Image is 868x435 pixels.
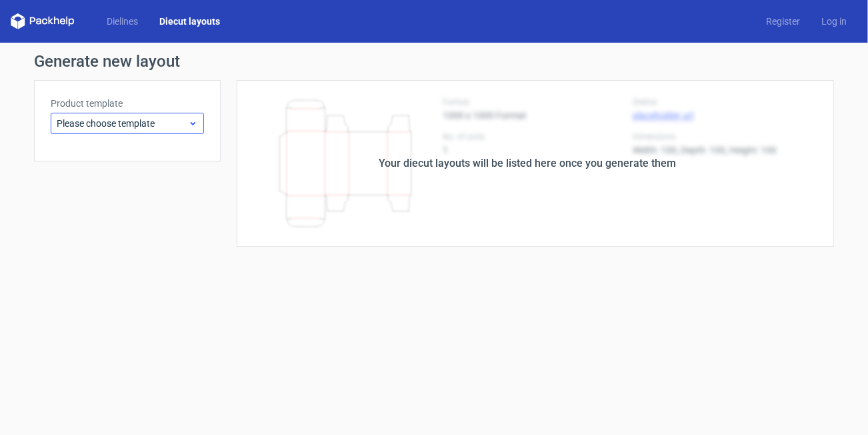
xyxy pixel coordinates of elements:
[96,15,149,28] a: Dielines
[51,97,204,110] label: Product template
[57,117,188,130] span: Please choose template
[811,15,857,28] a: Log in
[755,15,811,28] a: Register
[149,15,231,28] a: Diecut layouts
[34,53,834,69] h1: Generate new layout
[379,155,676,171] div: Your diecut layouts will be listed here once you generate them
